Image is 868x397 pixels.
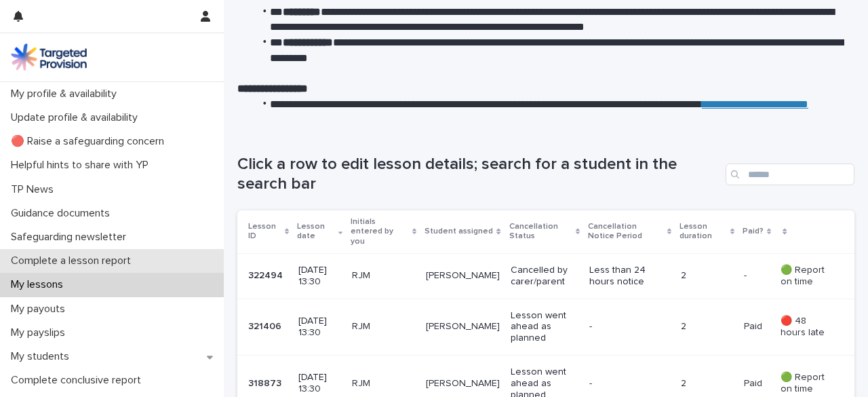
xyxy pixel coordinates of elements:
[681,270,733,282] p: 2
[744,375,765,390] p: Paid
[743,224,764,239] p: Paid?
[781,265,833,288] p: 🟢 Report on time
[726,164,854,185] input: Search
[248,219,281,244] p: Lesson ID
[5,374,152,387] p: Complete conclusive report
[298,265,341,288] p: [DATE] 13:30
[5,111,149,124] p: Update profile & availability
[5,303,76,316] p: My payouts
[511,310,578,344] p: Lesson went ahead as planned
[298,372,341,395] p: [DATE] 13:30
[744,318,765,333] p: Paid
[509,219,572,244] p: Cancellation Status
[352,321,415,333] p: RJM
[248,267,285,282] p: 322494
[589,321,665,333] p: -
[297,219,335,244] p: Lesson date
[5,231,137,244] p: Safeguarding newsletter
[426,270,500,282] p: [PERSON_NAME]
[511,265,578,288] p: Cancelled by carer/parent
[237,299,854,355] tr: 321406321406 [DATE] 13:30RJM[PERSON_NAME]Lesson went ahead as planned-2PaidPaid 🔴 48 hours late
[588,219,664,244] p: Cancellation Notice Period
[5,207,121,220] p: Guidance documents
[781,372,833,395] p: 🟢 Report on time
[681,378,733,390] p: 2
[425,224,493,239] p: Student assigned
[5,88,127,100] p: My profile & availability
[5,254,142,267] p: Complete a lesson report
[589,378,665,390] p: -
[5,159,159,172] p: Helpful hints to share with YP
[679,219,726,244] p: Lesson duration
[352,378,415,390] p: RJM
[237,155,720,194] h1: Click a row to edit lesson details; search for a student in the search bar
[5,183,64,196] p: TP News
[426,378,500,390] p: [PERSON_NAME]
[5,135,175,148] p: 🔴 Raise a safeguarding concern
[248,375,284,390] p: 318873
[589,265,665,288] p: Less than 24 hours notice
[5,350,80,363] p: My students
[426,321,500,333] p: [PERSON_NAME]
[681,321,733,333] p: 2
[237,254,854,299] tr: 322494322494 [DATE] 13:30RJM[PERSON_NAME]Cancelled by carer/parentLess than 24 hours notice2-- 🟢 ...
[5,326,76,339] p: My payslips
[744,267,749,282] p: -
[248,318,284,333] p: 321406
[351,214,409,249] p: Initials entered by you
[11,43,87,71] img: M5nRWzHhSzIhMunXDL62
[5,278,74,291] p: My lessons
[352,270,415,282] p: RJM
[781,316,833,339] p: 🔴 48 hours late
[298,316,341,339] p: [DATE] 13:30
